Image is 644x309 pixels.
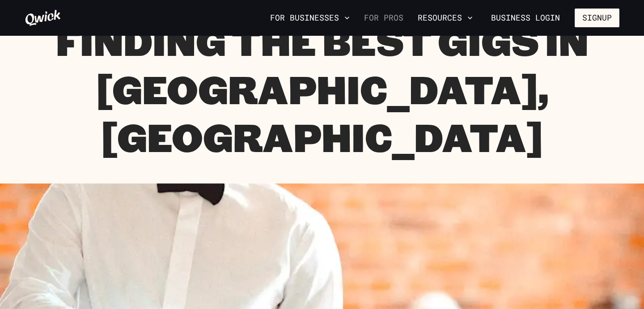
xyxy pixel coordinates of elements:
[575,8,619,27] button: Signup
[25,17,619,161] h1: Finding the Best Gigs in [GEOGRAPHIC_DATA], [GEOGRAPHIC_DATA]
[483,8,568,27] a: Business Login
[414,10,476,25] button: Resources
[267,10,353,25] button: For Businesses
[360,10,407,25] a: For Pros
